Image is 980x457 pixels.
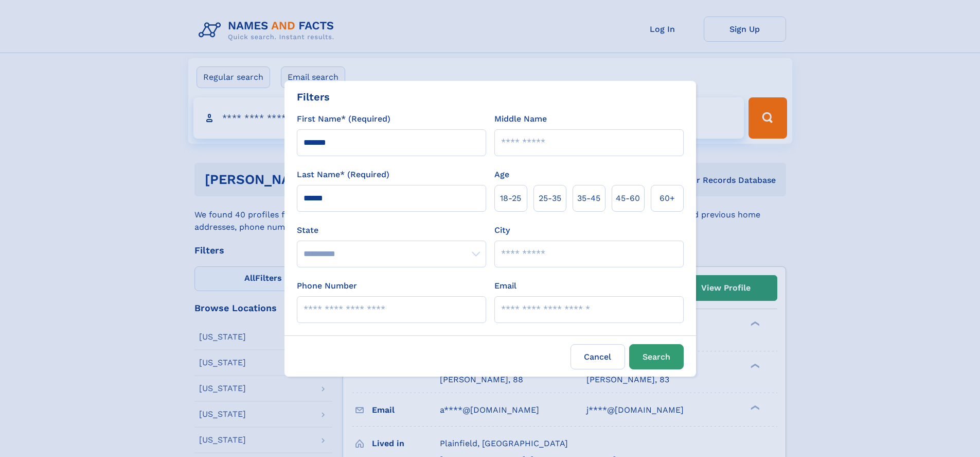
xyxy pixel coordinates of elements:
[494,113,547,125] label: Middle Name
[297,113,390,125] label: First Name* (Required)
[494,224,510,236] label: City
[571,344,625,369] label: Cancel
[616,192,640,205] span: 45‑60
[660,192,675,205] span: 60+
[297,89,330,105] div: Filters
[297,168,389,181] label: Last Name* (Required)
[577,192,600,205] span: 35‑45
[629,344,684,369] button: Search
[500,192,521,205] span: 18‑25
[297,224,486,236] label: State
[494,168,509,181] label: Age
[494,280,516,292] label: Email
[539,192,561,205] span: 25‑35
[297,280,357,292] label: Phone Number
